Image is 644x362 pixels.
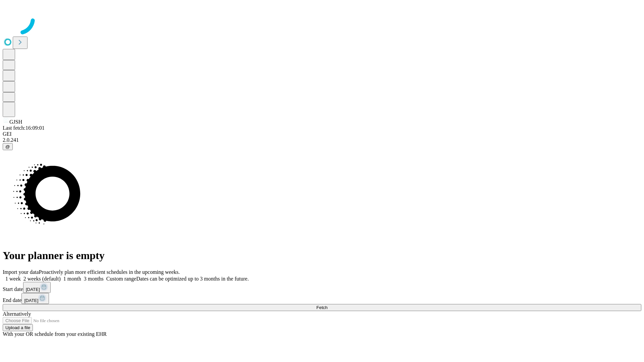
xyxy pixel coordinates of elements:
[23,276,61,282] span: 2 weeks (default)
[9,119,22,125] span: GJSH
[21,293,49,304] button: [DATE]
[24,298,38,303] span: [DATE]
[3,282,641,293] div: Start date
[3,324,33,331] button: Upload a file
[84,276,104,282] span: 3 months
[3,293,641,304] div: End date
[23,282,51,293] button: [DATE]
[3,137,641,143] div: 2.0.241
[3,304,641,311] button: Fetch
[3,131,641,137] div: GEI
[3,249,641,262] h1: Your planner is empty
[136,276,249,282] span: Dates can be optimized up to 3 months in the future.
[3,311,31,317] span: Alternatively
[3,143,13,150] button: @
[5,144,10,149] span: @
[63,276,81,282] span: 1 month
[26,287,40,292] span: [DATE]
[39,269,180,275] span: Proactively plan more efficient schedules in the upcoming weeks.
[3,331,107,337] span: With your OR schedule from your existing EHR
[3,269,39,275] span: Import your data
[316,305,327,310] span: Fetch
[5,276,21,282] span: 1 week
[3,125,45,131] span: Last fetch: 16:09:01
[106,276,136,282] span: Custom range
